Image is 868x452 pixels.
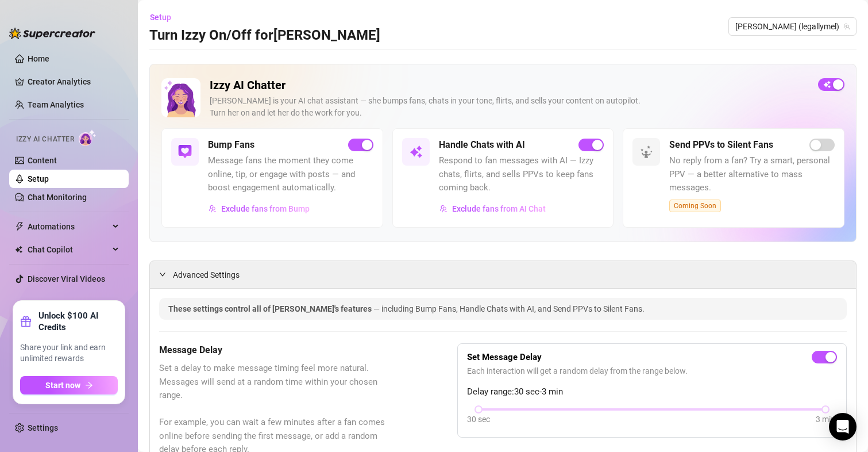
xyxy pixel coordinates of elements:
span: Exclude fans from Bump [221,204,310,213]
span: Setup [150,13,171,22]
span: thunderbolt [15,222,24,231]
span: Melanie (legallymel) [735,18,850,35]
span: — including Bump Fans, Handle Chats with AI, and Send PPVs to Silent Fans. [373,304,645,313]
a: Setup [28,174,49,183]
div: 3 min [816,413,835,426]
span: expanded [159,271,166,278]
div: expanded [159,268,173,281]
span: Message fans the moment they come online, tip, or engage with posts — and boost engagement automa... [208,154,373,195]
span: team [843,23,850,30]
span: Each interaction will get a random delay from the range below. [467,365,837,377]
h2: Izzy AI Chatter [210,78,809,93]
button: Exclude fans from Bump [208,200,310,218]
div: 30 sec [467,413,490,426]
span: Respond to fan messages with AI — Izzy chats, flirts, and sells PPVs to keep fans coming back. [439,154,604,195]
h5: Bump Fans [208,138,254,152]
span: Coming Soon [669,200,721,212]
span: Automations [28,217,109,236]
h5: Handle Chats with AI [439,138,525,152]
img: AI Chatter [79,129,97,146]
span: Exclude fans from AI Chat [452,204,546,213]
span: gift [20,316,32,327]
button: Start nowarrow-right [20,376,118,394]
span: Chat Copilot [28,240,109,259]
a: Team Analytics [28,100,84,109]
a: Settings [28,423,58,432]
button: Exclude fans from AI Chat [439,200,546,218]
div: [PERSON_NAME] is your AI chat assistant — she bumps fans, chats in your tone, flirts, and sells y... [210,95,809,119]
span: arrow-right [85,381,93,389]
img: svg%3e [639,145,653,159]
h3: Turn Izzy On/Off for [PERSON_NAME] [149,26,380,45]
span: Delay range: 30 sec - 3 min [467,385,837,399]
a: Chat Monitoring [28,193,87,202]
a: Discover Viral Videos [28,274,105,284]
span: Izzy AI Chatter [16,134,74,145]
h5: Message Delay [159,343,400,357]
strong: Set Message Delay [467,352,542,362]
img: svg%3e [209,205,217,213]
strong: Unlock $100 AI Credits [38,310,118,333]
img: svg%3e [439,205,447,213]
a: Home [28,54,49,63]
a: Creator Analytics [28,72,119,91]
span: Advanced Settings [173,269,240,281]
span: Share your link and earn unlimited rewards [20,342,118,365]
span: These settings control all of [PERSON_NAME]'s features [168,304,373,313]
img: logo-BBDzfeDw.svg [9,28,95,39]
img: Izzy AI Chatter [161,78,200,117]
a: Content [28,156,57,165]
img: svg%3e [178,145,192,159]
span: Start now [45,381,80,390]
span: No reply from a fan? Try a smart, personal PPV — a better alternative to mass messages. [669,154,835,195]
button: Setup [149,8,180,26]
img: Chat Copilot [15,246,22,254]
div: Open Intercom Messenger [829,413,857,440]
img: svg%3e [409,145,423,159]
h5: Send PPVs to Silent Fans [669,138,773,152]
